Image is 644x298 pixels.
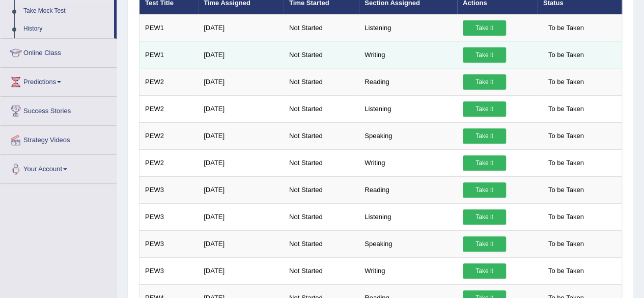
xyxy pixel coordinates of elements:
td: PEW3 [139,230,199,257]
td: Not Started [284,95,359,122]
a: Take it [463,209,506,225]
td: Not Started [284,149,359,176]
td: [DATE] [198,122,284,149]
a: Strategy Videos [1,126,117,151]
span: To be Taken [543,101,589,117]
td: [DATE] [198,68,284,95]
span: To be Taken [543,74,589,90]
td: PEW1 [139,41,199,68]
td: [DATE] [198,257,284,284]
td: [DATE] [198,95,284,122]
td: Not Started [284,176,359,203]
a: Online Class [1,39,117,64]
td: Listening [359,95,457,122]
a: Predictions [1,68,117,93]
td: Speaking [359,122,457,149]
td: Listening [359,203,457,230]
a: Take it [463,47,506,63]
span: To be Taken [543,263,589,279]
a: Take it [463,236,506,252]
td: PEW2 [139,68,199,95]
a: Take it [463,101,506,117]
span: To be Taken [543,47,589,63]
td: Listening [359,14,457,42]
td: Reading [359,68,457,95]
a: Take Mock Test [19,2,114,20]
a: Take it [463,20,506,36]
td: Not Started [284,230,359,257]
td: Writing [359,149,457,176]
a: Take it [463,74,506,90]
span: To be Taken [543,155,589,171]
td: Reading [359,176,457,203]
a: Success Stories [1,97,117,122]
a: History [19,20,114,38]
span: To be Taken [543,20,589,36]
td: PEW1 [139,14,199,42]
td: [DATE] [198,41,284,68]
a: Take it [463,155,506,171]
td: [DATE] [198,14,284,42]
td: PEW3 [139,176,199,203]
td: Not Started [284,203,359,230]
td: Not Started [284,68,359,95]
td: PEW2 [139,122,199,149]
td: Writing [359,41,457,68]
td: Not Started [284,14,359,42]
td: Not Started [284,41,359,68]
td: [DATE] [198,149,284,176]
a: Take it [463,128,506,144]
td: [DATE] [198,203,284,230]
span: To be Taken [543,236,589,252]
td: [DATE] [198,230,284,257]
td: Speaking [359,230,457,257]
span: To be Taken [543,182,589,198]
a: Your Account [1,155,117,180]
span: To be Taken [543,128,589,144]
span: To be Taken [543,209,589,225]
td: PEW2 [139,95,199,122]
td: PEW3 [139,257,199,284]
td: Not Started [284,122,359,149]
a: Take it [463,263,506,279]
a: Take it [463,182,506,198]
td: Writing [359,257,457,284]
td: PEW2 [139,149,199,176]
td: PEW3 [139,203,199,230]
td: [DATE] [198,176,284,203]
td: Not Started [284,257,359,284]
